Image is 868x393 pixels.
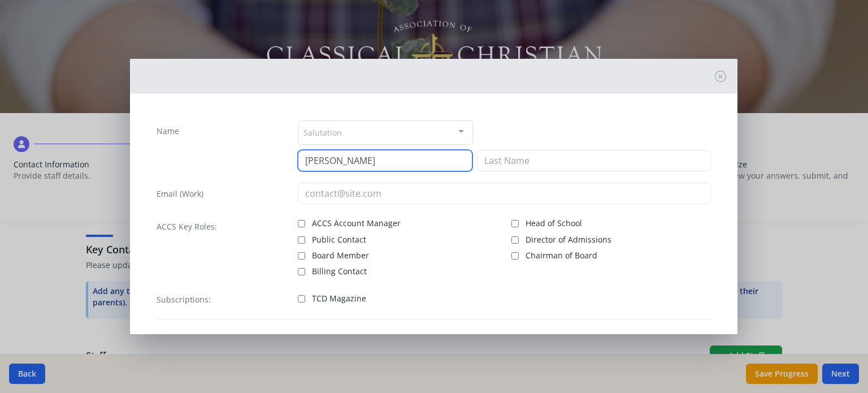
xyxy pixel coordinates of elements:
[526,250,597,261] span: Chairman of Board
[511,236,519,244] input: Director of Admissions
[312,234,366,245] span: Public Contact
[157,188,203,200] label: Email (Work)
[477,150,711,171] input: Last Name
[298,295,305,303] input: TCD Magazine
[157,126,179,137] label: Name
[298,252,305,260] input: Board Member
[312,293,366,304] span: TCD Magazine
[312,266,367,277] span: Billing Contact
[511,220,519,227] input: Head of School
[157,221,217,232] label: ACCS Key Roles:
[526,218,582,229] span: Head of School
[298,150,472,171] input: First Name
[298,183,711,204] input: contact@site.com
[298,268,305,275] input: Billing Contact
[312,250,369,261] span: Board Member
[511,252,519,260] input: Chairman of Board
[303,126,342,139] span: Salutation
[157,294,211,305] label: Subscriptions:
[526,234,611,245] span: Director of Admissions
[298,236,305,244] input: Public Contact
[298,220,305,227] input: ACCS Account Manager
[312,218,401,229] span: ACCS Account Manager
